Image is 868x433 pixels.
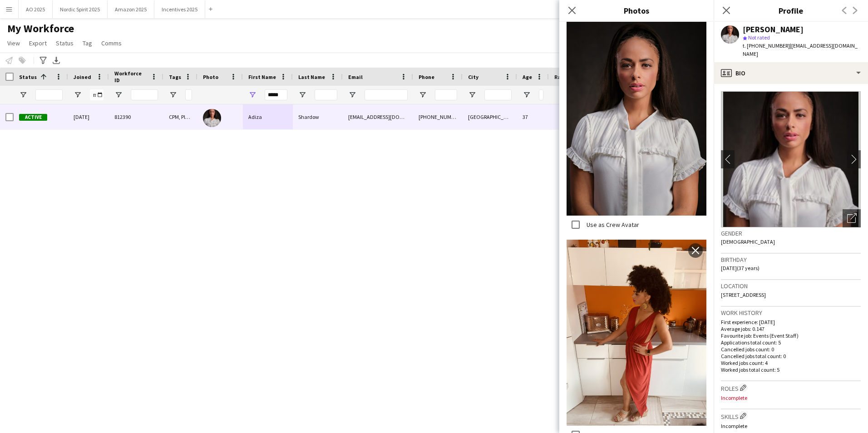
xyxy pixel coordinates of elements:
[413,104,463,129] div: [PHONE_NUMBER]
[114,91,123,99] button: Open Filter Menu
[51,55,62,66] app-action-btn: Export XLSX
[721,346,861,353] p: Cancelled jobs count: 0
[114,70,147,84] span: Workforce ID
[19,74,37,80] span: Status
[721,353,861,359] p: Cancelled jobs total count: 0
[83,39,92,47] span: Tag
[721,325,861,332] p: Average jobs: 0.147
[721,309,861,317] h3: Work history
[203,109,221,127] img: Adiza Shardow
[154,0,205,18] button: Incentives 2025
[163,104,197,129] div: CPM, Ploom
[743,42,790,49] span: t. [PHONE_NUMBER]
[19,0,53,18] button: AO 2025
[419,74,434,80] span: Phone
[721,366,861,373] p: Worked jobs total count: 5
[721,291,766,298] span: [STREET_ADDRESS]
[721,383,861,393] h3: Roles
[98,37,125,49] a: Comms
[463,104,517,129] div: [GEOGRAPHIC_DATA]
[721,411,861,421] h3: Skills
[517,104,549,129] div: 37
[554,74,572,80] span: Rating
[90,89,104,100] input: Joined Filter Input
[203,74,218,80] span: Photo
[721,91,861,227] img: Crew avatar or photo
[35,89,63,100] input: Status Filter Input
[248,74,276,80] span: First Name
[243,104,293,129] div: Adiza
[74,91,82,99] button: Open Filter Menu
[721,394,861,401] p: Incomplete
[293,104,343,129] div: Shardow
[19,91,27,99] button: Open Filter Menu
[315,89,337,100] input: Last Name Filter Input
[131,89,158,100] input: Workforce ID Filter Input
[52,37,77,49] a: Status
[567,6,706,216] img: Crew photo 646808
[721,423,861,429] p: Incomplete
[721,229,861,237] h3: Gender
[721,339,861,346] p: Applications total count: 5
[721,359,861,366] p: Worked jobs count: 4
[38,55,49,66] app-action-btn: Advanced filters
[539,89,543,100] input: Age Filter Input
[743,42,858,57] span: | [EMAIL_ADDRESS][DOMAIN_NAME]
[484,89,512,100] input: City Filter Input
[435,89,457,100] input: Phone Filter Input
[585,221,639,229] label: Use as Crew Avatar
[523,91,531,99] button: Open Filter Menu
[108,0,154,18] button: Amazon 2025
[714,5,868,16] h3: Profile
[721,319,861,325] p: First experience: [DATE]
[348,74,363,80] span: Email
[721,256,861,264] h3: Birthday
[29,39,47,47] span: Export
[4,37,24,49] a: View
[748,34,770,41] span: Not rated
[721,282,861,290] h3: Location
[365,89,408,100] input: Email Filter Input
[523,74,532,80] span: Age
[79,37,96,49] a: Tag
[169,91,177,99] button: Open Filter Menu
[468,74,478,80] span: City
[468,91,476,99] button: Open Filter Menu
[53,0,108,18] button: Nordic Spirit 2025
[567,240,706,426] img: Crew photo 646807
[721,332,861,339] p: Favourite job: Events (Event Staff)
[743,25,804,34] div: [PERSON_NAME]
[25,37,50,49] a: Export
[343,104,413,129] div: [EMAIL_ADDRESS][DOMAIN_NAME]
[7,22,74,35] span: My Workforce
[559,5,714,16] h3: Photos
[714,62,868,84] div: Bio
[101,39,122,47] span: Comms
[68,104,109,129] div: [DATE]
[721,265,759,271] span: [DATE] (37 years)
[7,39,20,47] span: View
[19,114,47,121] span: Active
[74,74,91,80] span: Joined
[185,89,192,100] input: Tags Filter Input
[298,74,325,80] span: Last Name
[721,238,775,245] span: [DEMOGRAPHIC_DATA]
[248,91,256,99] button: Open Filter Menu
[298,91,306,99] button: Open Filter Menu
[843,209,861,227] div: Open photos pop-in
[419,91,427,99] button: Open Filter Menu
[169,74,181,80] span: Tags
[56,39,74,47] span: Status
[109,104,163,129] div: 812390
[265,89,287,100] input: First Name Filter Input
[348,91,356,99] button: Open Filter Menu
